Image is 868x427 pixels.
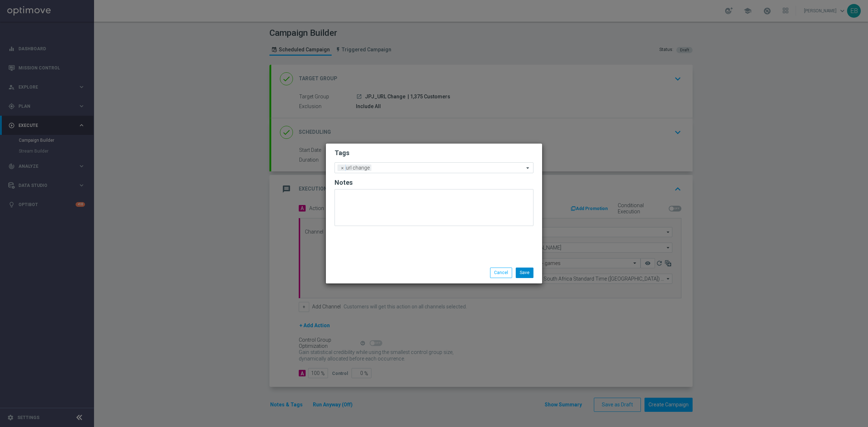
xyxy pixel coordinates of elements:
button: Save [516,268,533,278]
ng-select: url change [335,162,533,173]
h2: Tags [335,149,533,157]
button: Cancel [490,268,512,278]
span: url change [344,165,371,171]
span: × [339,165,346,171]
h2: Notes [335,178,533,187]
